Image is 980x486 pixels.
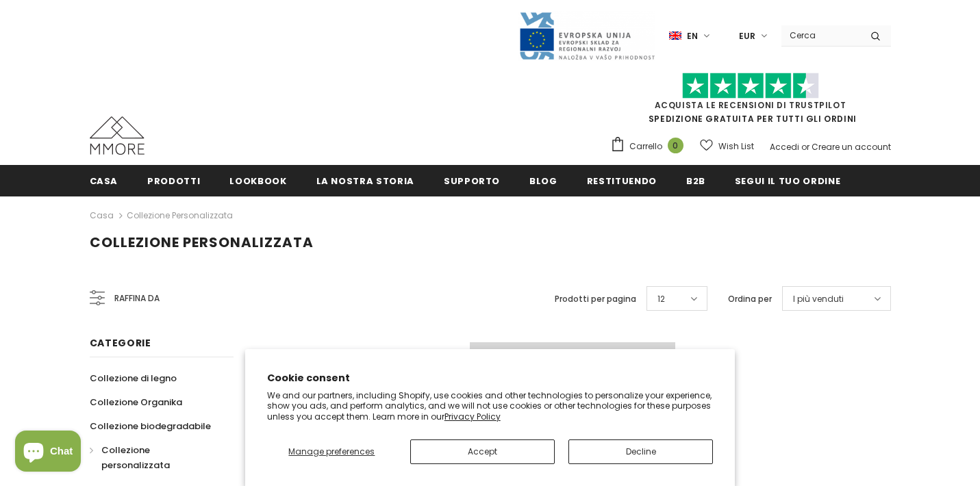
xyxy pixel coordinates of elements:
[668,138,683,153] span: 0
[518,29,655,41] a: Javni Razpis
[686,165,705,196] a: B2B
[728,292,772,306] label: Ordina per
[229,175,286,188] span: Lookbook
[529,175,557,188] span: Blog
[770,141,799,153] a: Accedi
[801,141,809,153] span: or
[812,141,891,153] a: Creare un account
[229,165,286,196] a: Lookbook
[568,439,713,464] button: Decline
[735,165,840,196] a: Segui il tuo ordine
[90,336,151,350] span: Categorie
[90,390,182,414] a: Collezione Organika
[610,79,891,125] span: SPEDIZIONE GRATUITA PER TUTTI GLI ORDINI
[316,175,414,188] span: La nostra storia
[11,431,85,475] inbox-online-store-chat: Shopify online store chat
[90,116,145,155] img: Casi MMORE
[687,29,698,43] span: en
[90,233,314,252] span: Collezione personalizzata
[90,366,177,390] a: Collezione di legno
[127,209,233,221] a: Collezione personalizzata
[735,175,840,188] span: Segui il tuo ordine
[101,444,170,472] span: Collezione personalizzata
[529,165,557,196] a: Blog
[316,165,414,196] a: La nostra storia
[686,175,705,188] span: B2B
[90,438,218,477] a: Collezione personalizzata
[444,411,501,422] a: Privacy Policy
[610,136,690,157] a: Carrello 0
[90,175,118,188] span: Casa
[90,414,211,438] a: Collezione biodegradabile
[410,439,555,464] button: Accept
[90,372,177,385] span: Collezione di legno
[629,140,662,153] span: Carrello
[739,29,755,43] span: EUR
[90,420,211,433] span: Collezione biodegradabile
[267,390,714,422] p: We and our partners, including Shopify, use cookies and other technologies to personalize your ex...
[793,292,844,306] span: I più venduti
[147,175,200,188] span: Prodotti
[555,292,636,306] label: Prodotti per pagina
[700,134,754,158] a: Wish List
[147,165,200,196] a: Prodotti
[444,175,500,188] span: supporto
[657,292,665,306] span: 12
[587,165,657,196] a: Restituendo
[267,371,714,385] h2: Cookie consent
[718,140,754,153] span: Wish List
[587,175,657,188] span: Restituendo
[90,396,182,409] span: Collezione Organika
[114,291,160,306] span: Raffina da
[90,207,114,224] a: Casa
[781,25,860,45] input: Search Site
[444,165,500,196] a: supporto
[90,165,118,196] a: Casa
[682,73,819,99] img: Fidati di Pilot Stars
[655,99,846,111] a: Acquista le recensioni di TrustPilot
[267,439,397,464] button: Manage preferences
[518,11,655,61] img: Javni Razpis
[669,30,681,42] img: i-lang-1.png
[288,446,375,457] span: Manage preferences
